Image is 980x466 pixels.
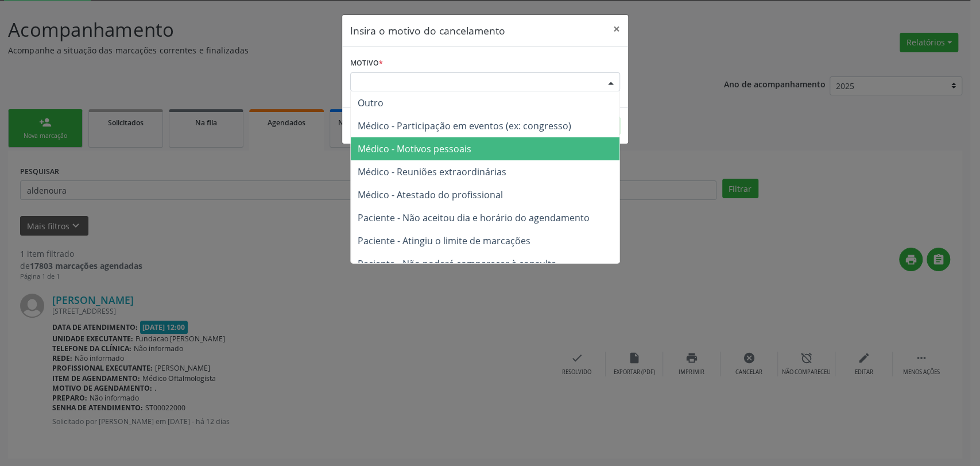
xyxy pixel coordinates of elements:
span: Médico - Motivos pessoais [358,143,471,155]
span: Médico - Reuniões extraordinárias [358,165,506,178]
span: Outro [358,97,384,109]
span: Paciente - Não poderá comparecer à consulta [358,257,556,270]
span: Paciente - Atingiu o limite de marcações [358,234,530,247]
span: Paciente - Não aceitou dia e horário do agendamento [358,211,590,224]
button: Close [605,15,628,43]
span: Médico - Atestado do profissional [358,188,503,201]
h5: Insira o motivo do cancelamento [350,23,505,38]
span: Médico - Participação em eventos (ex: congresso) [358,120,571,132]
label: Motivo [350,55,383,72]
